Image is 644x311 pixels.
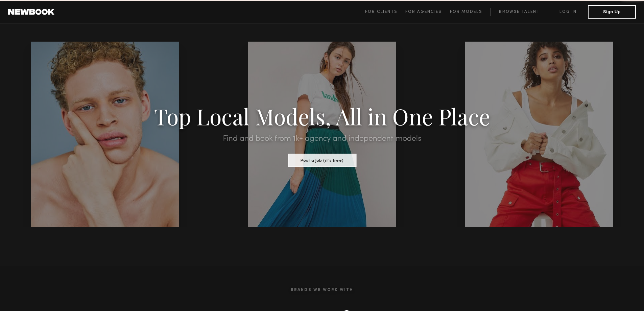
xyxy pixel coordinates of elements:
a: Browse Talent [490,8,548,16]
span: For Models [450,10,482,14]
a: For Clients [365,8,405,16]
span: For Clients [365,10,397,14]
h2: Find and book from 1k+ agency and independent models [48,135,596,143]
a: Post a Job (it’s free) [288,156,356,163]
button: Post a Job (it’s free) [288,154,356,167]
a: For Agencies [405,8,450,16]
h2: Brands We Work With [119,280,525,301]
h1: Top Local Models, All in One Place [48,106,596,127]
button: Sign Up [588,5,636,19]
a: Log in [548,8,588,16]
a: For Models [450,8,491,16]
span: For Agencies [405,10,442,14]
